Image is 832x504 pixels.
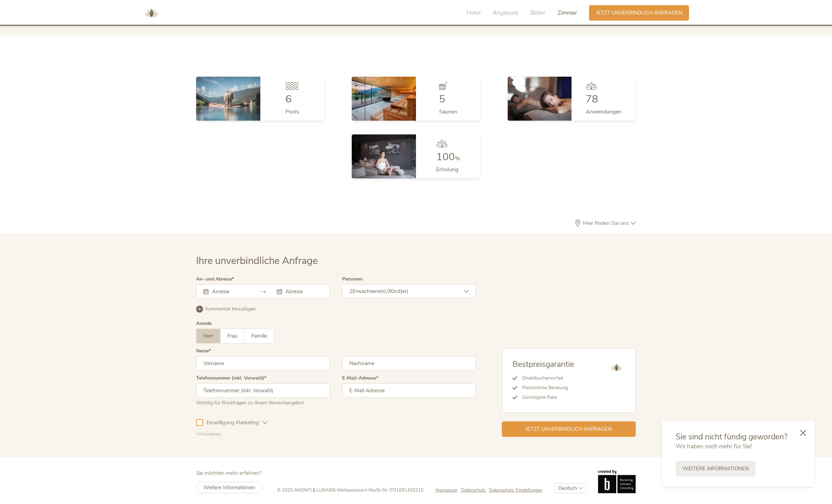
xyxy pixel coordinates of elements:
span: Impressum [436,487,458,493]
span: 78 [586,92,598,106]
input: Abreise [284,288,323,295]
li: Direktbuchervorteil [517,373,574,383]
div: Anrede [196,321,212,326]
a: Weitere Informationen [196,482,262,493]
input: E-Mail-Adresse [342,383,476,398]
div: * Pflichtfelder [196,431,476,437]
img: Brandnamic GmbH | Leading Hospitality Solutions [598,470,636,493]
img: AMONTI & LUNARIS Wellnessresort [141,3,162,23]
span: Jetzt unverbindlich anfragen [596,9,682,17]
span: 100 [436,150,455,164]
span: 2 [349,288,352,295]
a: AMONTI & LUNARIS Wellnessresort [141,10,162,15]
span: Angebote [493,9,518,17]
span: Bilder [530,9,546,17]
span: Sie sind nicht fündig geworden? [676,431,787,442]
label: E-Mail-Adresse [342,376,378,381]
input: Nachname [342,356,476,371]
label: Telefonnummer (inkl. Vorwahl) [196,376,266,381]
span: Erholung [436,166,458,173]
span: Bestpreisgarantie [513,359,574,370]
span: Pools [285,108,299,116]
span: % [455,155,460,162]
span: Hotel [466,9,481,17]
span: Erwachsene(r), [352,288,387,295]
span: MwSt-Nr. IT01691450215 [369,487,424,493]
span: Hier finden Sie uns [581,220,631,226]
input: Telefonnummer (inkl. Vorwahl) [196,383,330,398]
li: Günstigste Rate [517,393,574,402]
label: An- und Abreise [196,277,234,282]
a: Datenschutz-Einstellungen [489,487,542,493]
span: Datenschutz [461,487,486,493]
span: Herr [203,332,213,339]
input: Anreise [210,288,249,295]
span: Kommentar hinzufügen [205,306,256,313]
span: Sie möchten mehr erfahren? [196,470,262,476]
span: Weitere Informationen [203,484,255,491]
span: © 2025 AMONTI & LUNARIS Wellnessresort [277,487,367,493]
span: Zimmer [558,9,577,17]
span: Anwendungen [586,108,622,116]
span: 0 [387,288,390,295]
img: AMONTI & LUNARIS Wellnessresort [608,359,625,376]
a: Impressum [436,487,461,493]
span: Ihre unverbindliche Anfrage [196,254,318,267]
a: Datenschutz [461,487,489,493]
label: Personen [342,277,362,282]
li: Persönliche Beratung [517,383,574,393]
span: Weitere Informationen [683,465,749,472]
span: 5 [439,92,445,106]
span: Kind(er) [390,288,408,295]
input: Vorname [196,356,330,371]
div: Wichtig für Rückfragen zu Ihrem Wunschangebot [196,398,330,406]
span: Jetzt unverbindlich anfragen [526,426,612,433]
span: Saunen [439,108,457,116]
span: Einwilligung Marketing [203,419,262,426]
span: Familie [251,332,267,339]
label: Name [196,349,211,353]
span: Wir haben noch mehr für Sie! [676,442,752,450]
a: Weitere Informationen [676,461,756,476]
span: Frau [227,332,237,339]
span: 6 [285,92,292,106]
span: - [367,487,369,493]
